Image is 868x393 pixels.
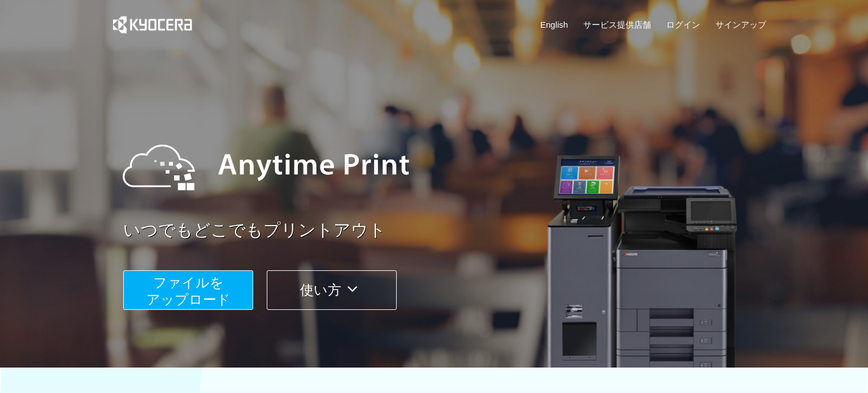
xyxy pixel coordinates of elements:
a: サービス提供店舗 [583,19,651,31]
button: 使い方 [267,270,397,310]
button: ファイルを​​アップロード [123,270,253,310]
span: ファイルを ​​アップロード [146,275,231,307]
a: サインアップ [715,19,766,31]
a: English [540,19,568,31]
a: ログイン [666,19,700,31]
a: いつでもどこでもプリントアウト [123,218,773,243]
